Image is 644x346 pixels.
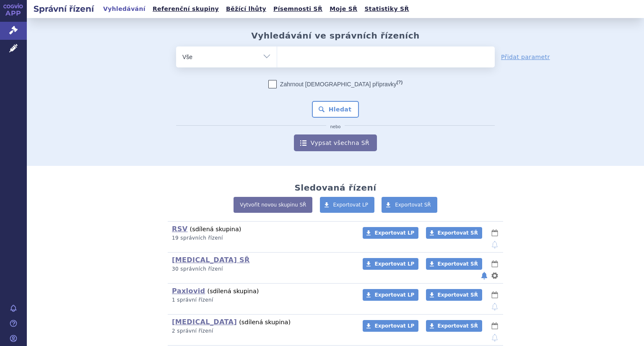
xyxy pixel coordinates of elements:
a: Exportovat LP [363,227,418,239]
a: Exportovat SŘ [426,227,482,239]
span: Exportovat SŘ [395,202,431,208]
button: lhůty [491,228,499,238]
a: Exportovat SŘ [426,320,482,332]
a: Exportovat SŘ [382,197,437,213]
h2: Správní řízení [27,3,101,15]
span: Exportovat LP [374,230,414,236]
a: Referenční skupiny [150,3,221,15]
span: Exportovat LP [374,292,414,298]
span: (sdílená skupina) [208,288,259,294]
button: notifikace [491,240,499,250]
a: Exportovat LP [363,289,418,301]
span: (sdílená skupina) [239,319,291,325]
a: Exportovat LP [320,197,375,213]
button: notifikace [480,271,488,281]
span: Exportovat SŘ [438,323,478,329]
a: Exportovat LP [363,320,418,332]
span: Exportovat LP [374,261,414,267]
abbr: (?) [397,80,402,85]
span: Exportovat LP [374,323,414,329]
a: Vypsat všechna SŘ [294,134,377,151]
h2: Sledovaná řízení [294,183,376,193]
a: Exportovat SŘ [426,289,482,301]
a: Exportovat LP [363,258,418,270]
a: Statistiky SŘ [362,3,411,15]
button: lhůty [491,290,499,300]
a: [MEDICAL_DATA] SŘ [172,256,250,264]
button: lhůty [491,321,499,331]
a: RSV [172,225,187,233]
span: Exportovat LP [333,202,369,208]
p: 30 správních řízení [172,266,352,273]
a: Vytvořit novou skupinu SŘ [234,197,312,213]
button: nastavení [491,271,499,281]
p: 2 správní řízení [172,328,352,335]
p: 19 správních řízení [172,235,352,242]
span: Exportovat SŘ [438,292,478,298]
button: Hledat [312,101,359,118]
a: [MEDICAL_DATA] [172,318,237,326]
a: Paxlovid [172,287,205,295]
a: Exportovat SŘ [426,258,482,270]
button: lhůty [491,259,499,269]
a: Písemnosti SŘ [271,3,325,15]
span: Exportovat SŘ [438,230,478,236]
span: (sdílená skupina) [190,226,241,232]
a: Vyhledávání [101,3,148,15]
button: notifikace [491,333,499,343]
a: Moje SŘ [327,3,360,15]
p: 1 správní řízení [172,297,352,304]
span: Exportovat SŘ [438,261,478,267]
a: Běžící lhůty [223,3,269,15]
h2: Vyhledávání ve správních řízeních [251,31,420,41]
a: Přidat parametr [501,53,550,61]
button: notifikace [491,302,499,312]
i: nebo [326,124,345,129]
label: Zahrnout [DEMOGRAPHIC_DATA] přípravky [268,80,402,88]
